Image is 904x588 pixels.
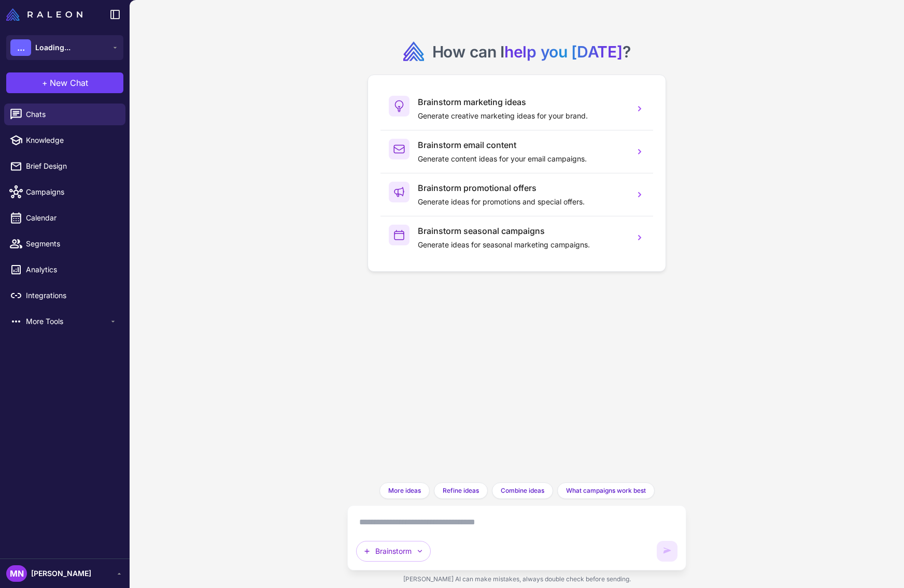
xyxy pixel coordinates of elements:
[31,568,91,579] span: [PERSON_NAME]
[566,486,646,495] span: What campaigns work best
[388,486,421,495] span: More ideas
[418,96,626,108] h3: Brainstorm marketing ideas
[4,155,125,177] a: Brief Design
[26,160,117,172] span: Brief Design
[4,181,125,203] a: Campaigns
[26,109,117,120] span: Chats
[557,482,655,499] button: What campaigns work best
[443,486,479,495] span: Refine ideas
[26,238,117,249] span: Segments
[6,35,123,60] button: ...Loading...
[50,77,88,89] span: New Chat
[10,39,31,56] div: ...
[418,110,626,122] p: Generate creative marketing ideas for your brand.
[492,482,553,499] button: Combine ideas
[418,239,626,251] p: Generate ideas for seasonal marketing campaigns.
[4,207,125,229] a: Calendar
[35,42,70,53] span: Loading...
[356,541,431,562] button: Brainstorm
[6,8,82,21] img: Raleon Logo
[4,233,125,255] a: Segments
[434,482,488,499] button: Refine ideas
[6,8,87,21] a: Raleon Logo
[26,135,117,146] span: Knowledge
[26,186,117,198] span: Campaigns
[379,482,430,499] button: More ideas
[418,225,626,237] h3: Brainstorm seasonal campaigns
[418,139,626,151] h3: Brainstorm email content
[501,486,544,495] span: Combine ideas
[26,316,109,327] span: More Tools
[6,72,123,93] button: +New Chat
[26,290,117,301] span: Integrations
[418,182,626,194] h3: Brainstorm promotional offers
[26,212,117,224] span: Calendar
[418,153,626,165] p: Generate content ideas for your email campaigns.
[418,196,626,208] p: Generate ideas for promotions and special offers.
[432,41,631,62] h2: How can I ?
[26,264,117,275] span: Analytics
[4,129,125,151] a: Knowledge
[4,259,125,281] a: Analytics
[4,285,125,306] a: Integrations
[504,42,623,61] span: help you [DATE]
[42,77,48,89] span: +
[4,104,125,125] a: Chats
[6,565,27,582] div: MN
[347,570,686,588] div: [PERSON_NAME] AI can make mistakes, always double check before sending.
